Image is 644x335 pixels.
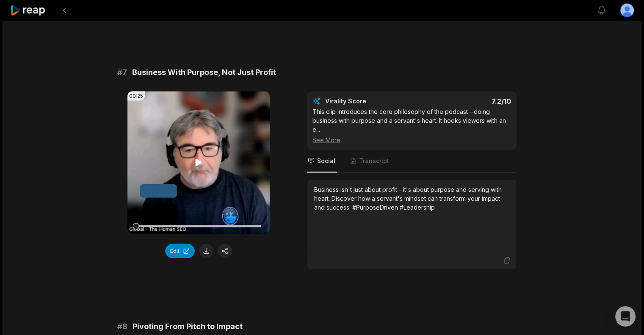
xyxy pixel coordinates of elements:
[312,107,511,144] div: This clip introduces the core philosophy of the podcast—doing business with purpose and a servant...
[312,135,511,144] div: See More
[615,306,636,327] div: Open Intercom Messenger
[117,320,127,332] span: # 8
[117,66,127,78] span: # 7
[359,156,389,165] span: Transcript
[325,97,416,105] div: Virality Score
[314,185,509,211] div: Business isn't just about profit—it's about purpose and serving with heart. Discover how a servan...
[127,91,270,233] video: Your browser does not support mp4 format.
[165,244,195,258] button: Edit
[420,97,511,105] div: 7.2 /10
[133,320,243,332] span: Pivoting From Pitch to Impact
[307,150,517,172] nav: Tabs
[317,156,335,165] span: Social
[132,66,276,78] span: Business With Purpose, Not Just Profit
